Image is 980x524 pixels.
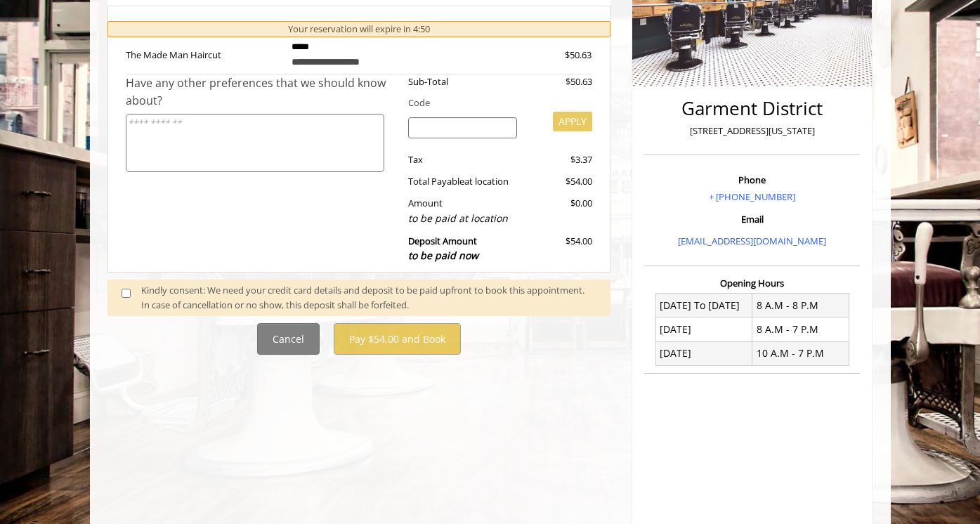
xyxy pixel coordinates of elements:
[528,234,592,264] div: $54.00
[528,174,592,189] div: $54.00
[528,74,592,89] div: $50.63
[464,175,509,188] span: at location
[553,112,592,131] button: APPLY
[408,211,517,226] div: to be paid at location
[126,33,282,74] td: The Made Man Haircut
[334,323,461,355] button: Pay $54.00 and Book
[655,317,752,341] td: [DATE]
[678,235,826,247] a: [EMAIL_ADDRESS][DOMAIN_NAME]
[408,249,478,262] span: to be paid now
[648,175,856,185] h3: Phone
[126,17,282,33] th: SERVICE
[398,152,528,167] div: Tax
[648,98,856,119] h2: Garment District
[648,124,856,138] p: [STREET_ADDRESS][US_STATE]
[752,341,849,365] td: 10 A.M - 7 P.M
[528,196,592,226] div: $0.00
[437,17,593,33] th: PRICE
[528,152,592,167] div: $3.37
[398,196,528,226] div: Amount
[648,214,856,224] h3: Email
[160,18,165,31] span: S
[655,294,752,317] td: [DATE] To [DATE]
[408,235,478,263] b: Deposit Amount
[644,278,860,288] h3: Opening Hours
[257,323,320,355] button: Cancel
[281,17,437,33] th: DETAILS
[752,294,849,317] td: 8 A.M - 8 P.M
[107,21,611,37] div: Your reservation will expire in 4:50
[655,341,752,365] td: [DATE]
[752,317,849,341] td: 8 A.M - 7 P.M
[398,74,528,89] div: Sub-Total
[126,74,398,110] div: Have any other preferences that we should know about?
[514,48,592,63] div: $50.63
[398,174,528,189] div: Total Payable
[398,96,592,110] div: Code
[709,190,795,203] a: + [PHONE_NUMBER]
[141,283,596,313] div: Kindly consent: We need your credit card details and deposit to be paid upfront to book this appo...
